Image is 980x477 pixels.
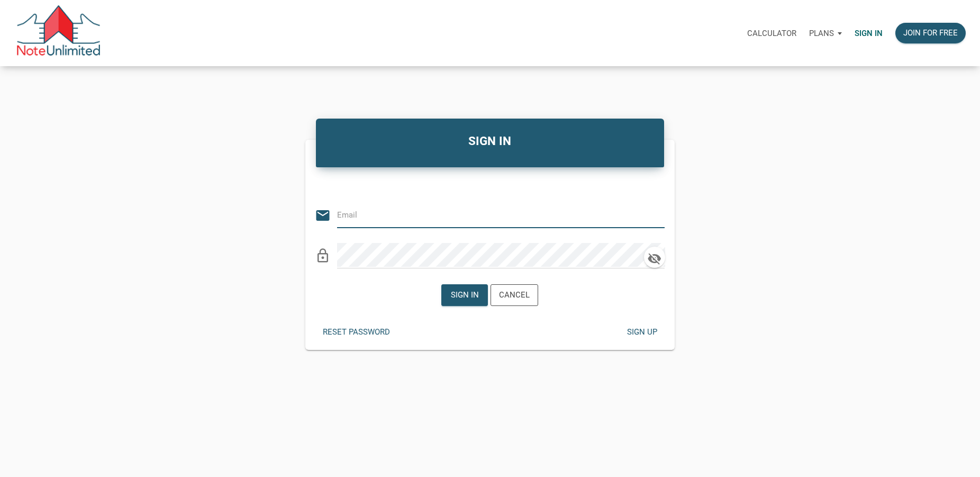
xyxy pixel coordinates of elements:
[315,208,331,223] i: email
[889,16,972,50] a: Join for free
[903,27,958,39] div: Join for free
[855,29,883,38] p: Sign in
[323,326,390,338] div: Reset password
[747,29,796,38] p: Calculator
[809,29,834,38] p: Plans
[315,322,398,343] button: Reset password
[895,23,966,43] button: Join for free
[16,5,101,61] img: NoteUnlimited
[499,289,530,301] div: Cancel
[803,16,848,50] a: Plans
[337,203,649,227] input: Email
[491,284,538,306] button: Cancel
[315,248,331,264] i: lock_outline
[741,16,803,50] a: Calculator
[803,17,848,49] button: Plans
[451,289,479,301] div: Sign in
[627,326,657,338] div: Sign up
[619,322,665,343] button: Sign up
[324,132,657,150] h4: SIGN IN
[848,16,889,50] a: Sign in
[441,284,488,306] button: Sign in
